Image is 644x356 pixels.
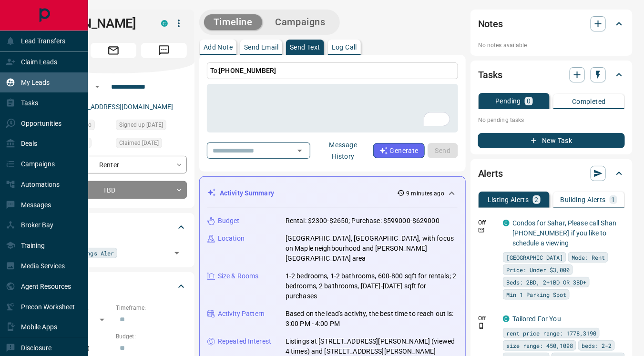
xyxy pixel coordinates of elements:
[244,44,278,51] p: Send Email
[161,20,168,27] div: condos.ca
[527,98,531,104] p: 0
[332,44,357,51] p: Log Call
[478,323,485,329] svg: Push Notification Only
[478,41,625,50] p: No notes available
[116,304,187,312] p: Timeframe:
[220,188,274,198] p: Activity Summary
[116,120,187,133] div: Sun May 07 2023
[478,314,497,323] p: Off
[313,137,373,164] button: Message History
[478,12,625,35] div: Notes
[286,234,458,264] p: [GEOGRAPHIC_DATA], [GEOGRAPHIC_DATA], with focus on Maple neighbourhood and [PERSON_NAME][GEOGRAP...
[407,189,444,198] p: 9 minutes ago
[119,138,159,148] span: Claimed [DATE]
[506,290,566,299] span: Min 1 Parking Spot
[478,133,625,148] button: New Task
[286,309,458,329] p: Based on the lead's activity, the best time to reach out is: 3:00 PM - 4:00 PM
[478,227,485,234] svg: Email
[40,275,187,298] div: Criteria
[214,88,451,129] textarea: To enrich screen reader interactions, please activate Accessibility in Grammarly extension settings
[266,14,335,30] button: Campaigns
[40,181,187,199] div: TBD
[478,162,625,185] div: Alerts
[40,156,187,173] div: Renter
[373,143,425,158] button: Generate
[219,67,276,74] span: [PHONE_NUMBER]
[207,62,458,79] p: To:
[506,341,573,350] span: size range: 450,1098
[218,216,240,226] p: Budget
[170,246,184,260] button: Open
[286,271,458,301] p: 1-2 bedrooms, 1-2 bathrooms, 600-800 sqft for rentals; 2 bedrooms, 2 bathrooms, [DATE]-[DATE] sqf...
[506,265,570,275] span: Price: Under $3,000
[293,144,307,157] button: Open
[572,253,605,262] span: Mode: Rent
[92,81,103,92] button: Open
[116,332,187,341] p: Budget:
[218,336,271,346] p: Repeated Interest
[535,196,539,203] p: 2
[91,43,136,58] span: Email
[40,216,187,239] div: Tags
[141,43,187,58] span: Message
[204,14,262,30] button: Timeline
[116,138,187,151] div: Wed Sep 10 2025
[582,341,612,350] span: beds: 2-2
[218,271,259,281] p: Size & Rooms
[218,234,245,244] p: Location
[478,218,497,227] p: Off
[478,166,503,181] h2: Alerts
[506,277,586,287] span: Beds: 2BD, 2+1BD OR 3BD+
[506,328,596,338] span: rent price range: 1778,3190
[572,98,606,105] p: Completed
[478,16,503,31] h2: Notes
[495,98,521,104] p: Pending
[612,196,615,203] p: 1
[119,120,163,130] span: Signed up [DATE]
[478,67,502,82] h2: Tasks
[503,315,510,322] div: condos.ca
[506,253,563,262] span: [GEOGRAPHIC_DATA]
[207,184,458,202] div: Activity Summary9 minutes ago
[66,103,174,111] a: [EMAIL_ADDRESS][DOMAIN_NAME]
[290,44,320,51] p: Send Text
[478,113,625,127] p: No pending tasks
[561,196,606,203] p: Building Alerts
[478,63,625,86] div: Tasks
[204,44,233,51] p: Add Note
[512,315,561,323] a: Tailored For You
[218,309,265,319] p: Activity Pattern
[286,216,440,226] p: Rental: $2300-$2650; Purchase: $599000-$629000
[512,219,616,247] a: Condos for Sahar, Please call Shan [PHONE_NUMBER] if you like to schedule a viewing
[503,220,510,226] div: condos.ca
[488,196,529,203] p: Listing Alerts
[40,16,147,31] h1: [PERSON_NAME]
